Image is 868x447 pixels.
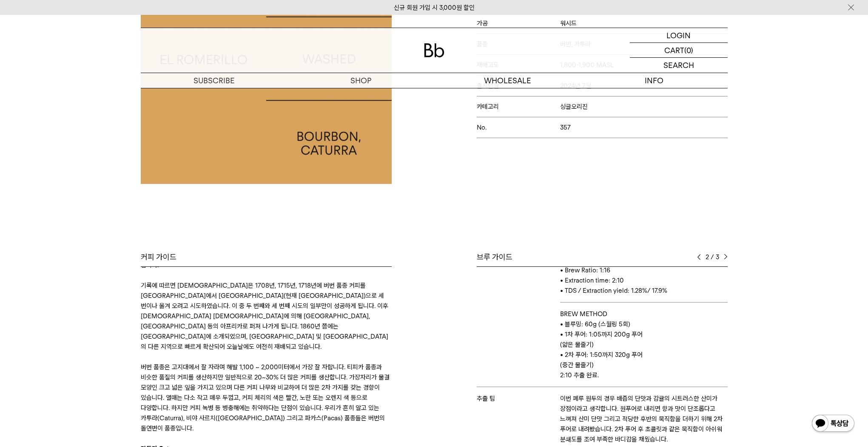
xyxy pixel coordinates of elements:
[141,362,392,433] p: 버번 품종은 고지대에서 잘 자라며 해발 1,100 ~ 2,000미터에서 가장 잘 자랍니다. 티피카 품종과 비슷한 품질의 커피를 생산하지만 일반적으로 20~30% 더 많은 커피...
[141,280,392,352] p: 기록에 따르면 [DEMOGRAPHIC_DATA]은 1708년, 1715년, 1718년에 버번 품종 커피를 [GEOGRAPHIC_DATA]에서 [GEOGRAPHIC_DATA](...
[716,252,720,262] span: 3
[560,393,727,444] p: 이번 페루 원두의 경우 배즙의 단맛과 감귤의 시트러스한 산미가 장점이라고 생각합니다. 원푸어로 내리면 향과 맛이 단조롭다고 느껴져 산미 단맛 그리고 적당한 후반의 묵직함을 더...
[630,43,728,58] a: CART (0)
[434,73,581,88] p: WHOLESALE
[560,329,727,339] p: • 1차 푸어: 1:05까지 200g 푸어
[141,252,392,262] div: 커피 가이드
[560,275,727,286] p: • Extraction time: 2:10
[477,124,561,131] span: No.
[560,124,571,131] span: 357
[666,28,691,42] p: LOGIN
[811,414,855,434] img: 카카오톡 채널 1:1 채팅 버튼
[477,252,728,262] div: 브루 가이드
[141,73,287,88] a: SUBSCRIBE
[663,58,694,73] p: SEARCH
[560,319,727,329] p: • 블루밍: 60g (스월링 5회)
[477,393,561,404] p: 추출 팁
[560,309,727,319] p: BREW METHOD
[560,370,727,380] p: 2:10 추출 완료.
[560,103,588,110] span: 싱글오리진
[560,265,727,275] p: • Brew Ratio: 1:16
[477,103,561,110] span: 카테고리
[664,43,684,57] p: CART
[287,73,434,88] a: SHOP
[581,73,728,88] p: INFO
[684,43,693,57] p: (0)
[705,252,709,262] span: 2
[560,286,727,296] p: • TDS / Extraction yield: 1.28%/ 17.9%
[560,339,727,350] p: (얇은 물줄기)
[394,4,475,11] a: 신규 회원 가입 시 3,000원 할인
[711,252,714,262] span: /
[630,28,728,43] a: LOGIN
[560,350,727,360] p: • 2차 푸어: 1:50까지 320g 푸어
[560,360,727,370] p: (중간 물줄기)
[424,43,444,57] img: 로고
